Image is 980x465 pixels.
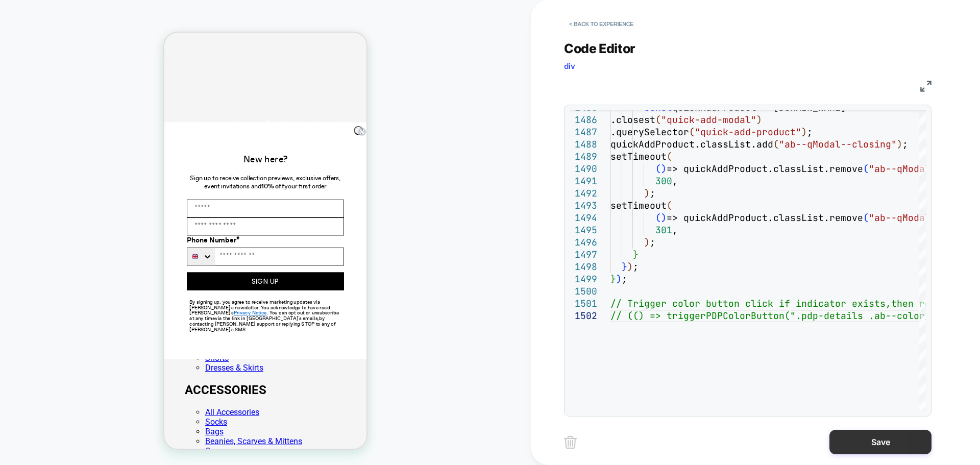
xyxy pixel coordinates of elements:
[23,215,51,232] button: Search Countries
[610,298,891,309] span: // Trigger color button click if indicator exists,
[773,138,779,150] span: (
[51,282,154,288] span: via the link in [GEOGRAPHIC_DATA]'s emails,
[570,261,597,273] div: 1498
[829,430,932,454] button: Save
[564,16,639,32] button: < Back to experience
[570,163,597,175] div: 1490
[570,126,597,138] div: 1487
[920,81,932,92] img: fullscreen
[633,249,639,260] span: }
[667,151,672,162] span: (
[570,298,597,310] div: 1501
[570,236,597,249] div: 1496
[622,261,627,273] span: }
[644,187,650,199] span: )
[689,126,695,138] span: (
[570,200,597,212] div: 1493
[655,175,672,187] span: 300
[627,261,633,273] span: )
[189,93,199,103] button: Close dialog
[779,138,897,150] span: "ab--qModal--closing"
[26,141,177,158] span: Sign up to receive collection previews, exclusive offers, event invitations and your first order
[570,187,597,200] div: 1492
[22,167,180,185] input: Name*
[756,114,762,126] span: )
[661,114,756,126] span: "quick-add-modal"
[97,149,120,158] strong: 10% off
[655,224,672,236] span: 301
[644,236,650,248] span: )
[570,138,597,151] div: 1488
[570,224,597,236] div: 1495
[564,41,635,56] span: Code Editor
[570,273,597,285] div: 1499
[22,185,180,203] input: Email Address*
[616,273,622,285] span: )
[655,212,661,224] span: (
[564,436,577,449] img: delete
[902,138,908,150] span: ;
[672,175,678,187] span: ,
[661,163,667,175] span: )
[891,298,970,309] span: then remove it
[564,61,575,71] span: div
[610,151,667,162] span: setTimeout
[610,126,689,138] span: .querySelector
[807,126,813,138] span: ;
[570,285,597,298] div: 1500
[25,266,175,300] span: By signing up, you agree to receive marketing updates via [PERSON_NAME]'s newsletter. You acknowl...
[69,277,103,283] a: Privacy Notice
[863,163,869,175] span: (
[570,114,597,126] div: 1486
[897,138,902,150] span: )
[672,224,678,236] span: ,
[661,212,667,224] span: )
[610,273,616,285] span: }
[570,175,597,187] div: 1491
[667,212,863,224] span: => quickAddProduct.classList.remove
[610,200,667,211] span: setTimeout
[570,310,597,322] div: 1502
[633,261,639,273] span: ;
[610,114,655,126] span: .closest
[570,151,597,163] div: 1489
[695,126,801,138] span: "quick-add-product"
[667,163,863,175] span: => quickAddProduct.classList.remove
[22,203,180,215] label: Phone Number*
[22,239,180,257] button: SIGN UP
[801,126,807,138] span: )
[570,249,597,261] div: 1497
[863,212,869,224] span: (
[570,212,597,224] div: 1494
[28,221,34,227] img: United Kingdom
[610,310,891,322] span: // (() => triggerPDPColorButton(".pdp-details .ab-
[610,138,773,150] span: quickAddProduct.classList.add
[655,163,661,175] span: (
[650,236,655,248] span: ;
[622,273,627,285] span: ;
[655,114,661,126] span: (
[650,187,655,199] span: ;
[667,200,672,211] span: (
[79,121,123,133] span: New here?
